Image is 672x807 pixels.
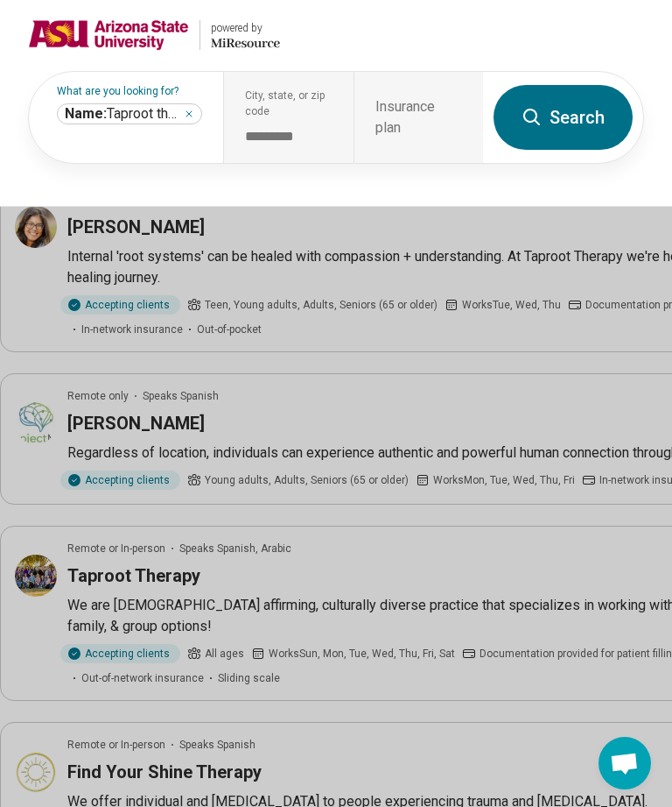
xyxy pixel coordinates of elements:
button: Taproot therapy [184,109,194,119]
div: Taproot therapy [57,103,202,124]
label: What are you looking for? [57,86,202,96]
span: Taproot therapy [65,105,180,123]
a: Arizona State Universitypowered by [28,14,280,56]
button: Search [493,85,633,150]
a: Open chat [598,737,651,789]
div: powered by [211,20,280,36]
img: Arizona State University [28,14,189,56]
span: Name: [65,105,107,122]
